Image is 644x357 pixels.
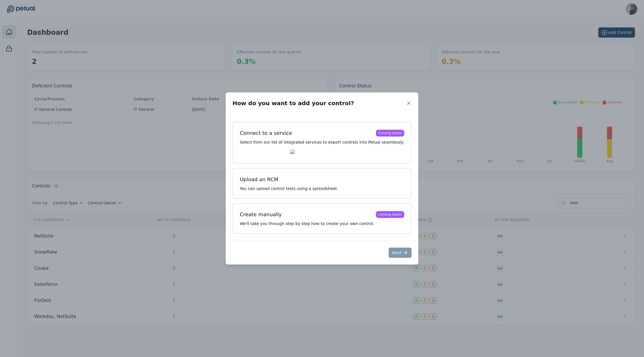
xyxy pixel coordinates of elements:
[240,211,282,218] div: Create manually
[232,99,354,107] h2: How do you want to add your control?
[376,130,404,137] div: Coming Soon!
[240,139,404,145] p: Select from our list of integrated services to export controls into Petual seamlessly.
[389,248,412,258] button: Next
[240,129,292,137] div: Connect to a service
[240,221,404,226] p: We'll take you through step by step how to create your own control.
[240,186,404,191] p: You can upload control tests using a spreadsheet.
[240,151,286,156] img: Auditboard
[290,150,328,156] img: Workiva
[376,211,404,218] div: Coming Soon!
[240,176,279,183] div: Upload an RCM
